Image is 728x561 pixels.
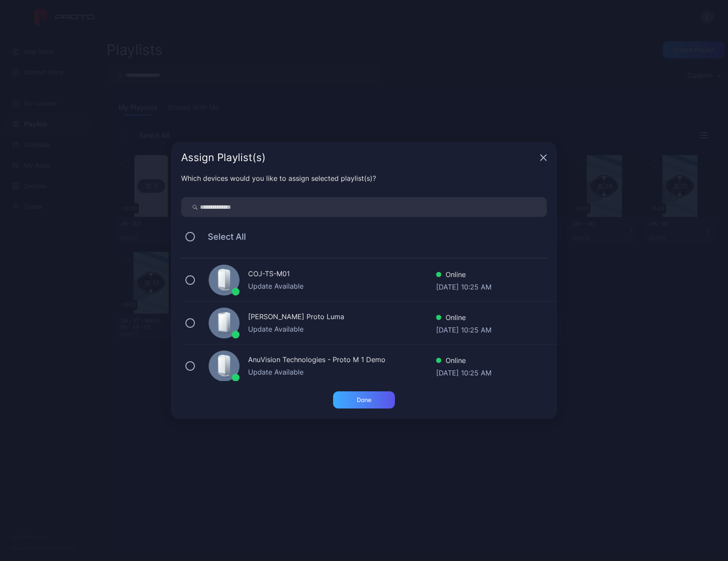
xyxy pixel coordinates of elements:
div: [DATE] 10:25 AM [436,282,491,290]
div: [DATE] 10:25 AM [436,325,491,333]
button: Done [333,391,395,409]
div: Done [357,396,371,403]
span: Select All [199,232,246,242]
div: COJ-TS-M01 [248,268,436,281]
div: Update Available [248,367,436,377]
div: Assign Playlist(s) [181,152,537,163]
div: Update Available [248,324,436,334]
div: Which devices would you like to assign selected playlist(s)? [181,173,547,183]
div: [PERSON_NAME] Proto Luma [248,311,436,324]
div: [DATE] 10:25 AM [436,368,491,376]
div: Online [436,312,491,325]
div: Online [436,269,491,282]
div: Update Available [248,281,436,291]
div: Online [436,355,491,368]
div: AnuVision Technologies - Proto M 1 Demo [248,354,436,367]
